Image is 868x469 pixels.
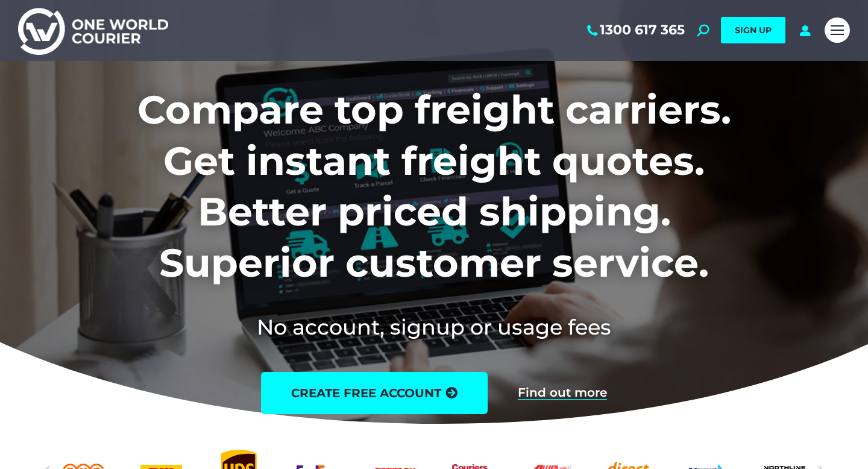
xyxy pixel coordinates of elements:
[721,17,785,43] a: SIGN UP
[825,17,850,43] a: Mobile menu icon
[261,372,488,414] a: create free account
[18,6,168,55] img: One World Courier
[518,386,607,400] a: Find out more
[58,312,811,342] h2: No account, signup or usage fees
[58,84,811,288] h1: Compare top freight carriers. Get instant freight quotes. Better priced shipping. Superior custom...
[735,25,772,36] span: SIGN UP
[585,22,685,38] a: 1300 617 365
